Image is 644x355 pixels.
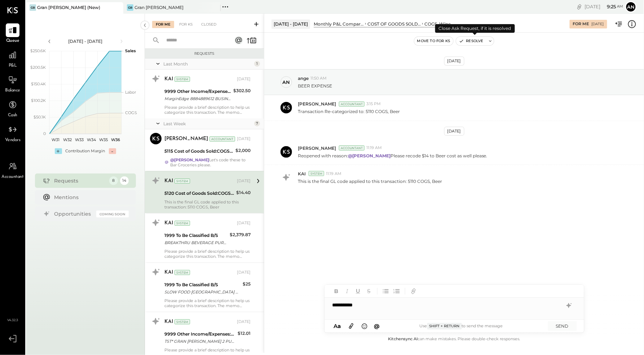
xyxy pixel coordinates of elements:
[175,270,190,275] div: System
[31,98,46,103] text: $100.2K
[176,21,196,28] div: For KS
[198,21,220,28] div: Closed
[444,127,464,136] div: [DATE]
[298,101,336,107] span: [PERSON_NAME]
[238,330,251,337] div: $12.01
[5,87,20,94] span: Balance
[366,145,382,151] span: 11:19 AM
[243,280,251,288] div: $25
[164,239,228,246] div: BREAKTHRU BEVERAGE PURCHASE 08/[PHONE_NUMBER] CA CARD 5397/ INVOICE MISSING
[409,287,418,296] button: Add URL
[444,57,464,66] div: [DATE]
[30,48,46,53] text: $250.6K
[9,63,17,69] span: P&L
[127,4,133,11] div: GB
[134,4,184,10] div: Gran [PERSON_NAME]
[164,135,208,143] div: [PERSON_NAME]
[374,323,380,329] span: @
[164,220,173,227] div: KAI
[170,157,209,162] strong: @[PERSON_NAME]
[125,90,136,95] text: Labor
[353,287,363,296] button: Underline
[8,112,17,119] span: Cash
[55,38,116,44] div: [DATE] - [DATE]
[381,287,391,296] button: Unordered List
[254,121,260,126] div: 7
[235,147,251,154] div: $2,000
[237,220,251,226] div: [DATE]
[43,131,46,136] text: 0
[152,21,174,28] div: For Me
[332,322,343,330] button: Aa
[164,190,234,197] div: 5120 Cost of Goods Sold:COGS, Wine
[209,136,235,141] div: Accountant
[576,3,583,10] div: copy link
[573,21,589,27] div: For Me
[164,95,231,102] div: MarginEdge 8884889612 BUSINESS TO BUSINESS ACH XXXXX9147 Gran [PERSON_NAME] Group LLC
[170,157,251,167] div: Let's code these to Bar Groceries please.
[164,318,173,325] div: KAI
[314,21,364,27] div: Monthly P&L Comparison
[309,171,324,176] div: System
[298,75,309,81] span: ange
[87,137,96,142] text: W34
[592,22,604,27] div: [DATE]
[175,221,190,226] div: System
[237,270,251,275] div: [DATE]
[343,287,352,296] button: Italic
[149,51,260,56] div: Requests
[237,136,251,142] div: [DATE]
[175,179,190,184] div: System
[30,65,46,70] text: $200.5K
[164,338,235,345] div: TST* GRAN [PERSON_NAME] 2 PURCHASE 08/24 [GEOGRAPHIC_DATA] [GEOGRAPHIC_DATA] CARD 5397
[236,189,251,196] div: $14.40
[0,48,25,69] a: P&L
[30,4,36,11] div: GB
[54,177,106,184] div: Requests
[164,269,173,276] div: KAI
[111,137,120,142] text: W36
[164,148,233,155] div: 5115 Cost of Goods Sold:COGS, Liquor
[164,232,228,239] div: 1999 To Be Classified B/S
[164,331,235,338] div: 9999 Other Income/Expenses:To Be Classified
[164,199,251,210] div: This is the final GL code applied to this transaction: 5110 COGS, Beer
[348,153,391,158] strong: @[PERSON_NAME]
[237,319,251,325] div: [DATE]
[272,19,310,28] div: [DATE] - [DATE]
[99,137,108,142] text: W35
[164,298,251,308] div: Please provide a brief description to help us categorize this transaction. The memo might be help...
[237,178,251,184] div: [DATE]
[120,176,129,185] div: 14
[0,73,25,94] a: Balance
[424,21,451,27] div: COGS, Wine
[163,121,252,127] div: Last Week
[164,288,241,296] div: SLOW FOOD [GEOGRAPHIC_DATA] PURCHASE 08/26 [GEOGRAPHIC_DATA]O NY CARD 5397
[0,159,25,180] a: Accountant
[326,171,341,177] span: 11:19 AM
[163,61,252,67] div: Last Month
[435,24,515,33] div: Close Ask Request, if it is resolved
[164,249,251,259] div: Please provide a brief description to help us categorize this transaction. The memo might be help...
[338,323,341,329] span: a
[75,137,84,142] text: W33
[310,76,327,81] span: 11:50 AM
[164,76,173,83] div: KAI
[175,319,190,324] div: System
[298,83,332,89] p: BEER EXPENSE
[237,76,251,82] div: [DATE]
[109,148,116,154] div: -
[298,145,336,151] span: [PERSON_NAME]
[427,323,462,329] span: Shift + Return
[55,148,62,154] div: +
[382,323,541,329] div: Use to send the message
[164,88,231,95] div: 9999 Other Income/Expenses:To Be Classified
[298,153,488,159] p: Reopened with reason: Please recode $14 to Beer cost as well please.
[230,231,251,238] div: $2,379.87
[175,77,190,82] div: System
[51,137,59,142] text: W31
[2,174,24,180] span: Accountant
[332,287,341,296] button: Bold
[0,23,25,44] a: Queue
[37,4,100,10] div: Gran [PERSON_NAME] (New)
[392,287,401,296] button: Ordered List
